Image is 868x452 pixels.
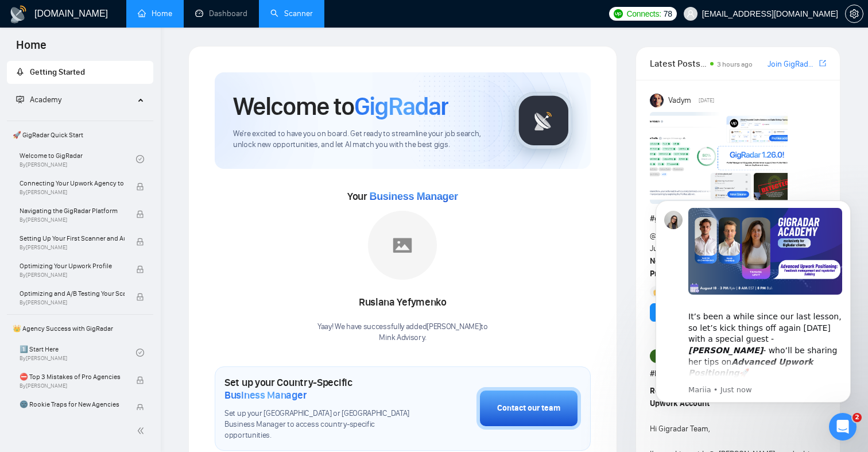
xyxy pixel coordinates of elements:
span: export [819,59,826,68]
span: user [687,10,695,18]
span: GigRadar [354,91,448,122]
span: setting [846,9,863,18]
div: Ruslana Yefymenko [317,293,488,312]
a: setting [845,9,863,18]
span: lock [136,183,144,191]
span: Optimizing and A/B Testing Your Scanner for Better Results [20,288,125,299]
span: fund-projection-screen [16,95,24,103]
span: 👑 Agency Success with GigRadar [8,317,152,340]
img: logo [9,5,28,24]
a: searchScanner [270,9,313,18]
a: Join GigRadar Slack Community [768,58,817,71]
span: Latest Posts from the GigRadar Community [650,56,707,71]
span: double-left [137,425,148,436]
a: 1️⃣ Start HereBy[PERSON_NAME] [20,340,136,365]
span: Navigating the GigRadar Platform [20,205,125,217]
span: Connecting Your Upwork Agency to GigRadar [20,177,125,189]
span: 3 hours ago [717,60,753,68]
span: check-circle [136,155,144,163]
iframe: Intercom notifications message [638,183,868,421]
span: By [PERSON_NAME] [20,383,125,389]
img: Vadym [650,94,664,107]
span: lock [136,265,144,273]
span: rocket [16,68,24,76]
span: Getting Started [30,67,85,77]
li: Getting Started [7,61,153,84]
span: Your [347,190,458,203]
span: Home [7,37,56,61]
img: F09AC4U7ATU-image.png [650,112,788,204]
div: Contact our team [497,402,560,415]
a: export [819,58,826,69]
span: 🌚 Rookie Traps for New Agencies [20,399,125,410]
span: ⛔ Top 3 Mistakes of Pro Agencies [20,371,125,383]
span: Business Manager [224,389,307,401]
img: gigradar-logo.png [515,92,572,149]
span: 2 [852,413,862,422]
span: Set up your [GEOGRAPHIC_DATA] or [GEOGRAPHIC_DATA] Business Manager to access country-specific op... [224,408,419,441]
span: Setting Up Your First Scanner and Auto-Bidder [20,233,125,244]
span: lock [136,293,144,301]
a: Welcome to GigRadarBy[PERSON_NAME] [20,146,136,172]
span: lock [136,210,144,218]
span: Academy [30,95,61,105]
span: Optimizing Your Upwork Profile [20,260,125,272]
div: Yaay! We have successfully added [PERSON_NAME] to [317,322,488,343]
span: [DATE] [699,95,714,106]
iframe: Intercom live chat [829,413,857,441]
span: By [PERSON_NAME] [20,244,125,251]
a: homeHome [138,9,172,18]
span: check-circle [136,349,144,357]
a: dashboardDashboard [195,9,247,18]
span: By [PERSON_NAME] [20,272,125,279]
img: upwork-logo.png [614,9,623,18]
button: setting [845,5,863,23]
span: Business Manager [369,191,458,202]
span: We're excited to have you on board. Get ready to streamline your job search, unlock new opportuni... [233,129,497,150]
span: 78 [664,7,672,20]
span: Connects: [626,7,661,20]
h1: Welcome to [233,91,448,122]
span: lock [136,376,144,384]
span: By [PERSON_NAME] [20,217,125,223]
h1: Set up your Country-Specific [224,376,419,401]
button: Contact our team [476,387,581,430]
span: Academy [16,95,61,105]
span: By [PERSON_NAME] [20,299,125,306]
span: 🚀 GigRadar Quick Start [8,123,152,146]
span: lock [136,238,144,246]
span: Vadym [668,94,691,107]
p: Mink Advisory . [317,333,488,343]
span: lock [136,404,144,412]
img: placeholder.png [368,211,437,280]
span: By [PERSON_NAME] [20,189,125,196]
